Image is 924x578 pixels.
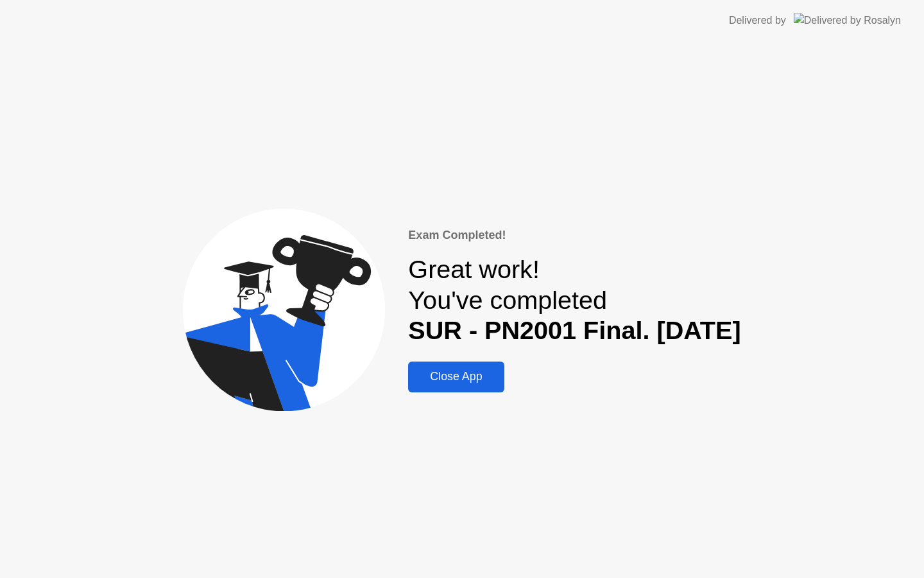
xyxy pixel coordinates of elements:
button: Close App [408,362,504,392]
div: Great work! You've completed [408,254,740,346]
div: Exam Completed! [408,227,740,244]
b: SUR - PN2001 Final. [DATE] [408,316,740,344]
div: Close App [412,370,500,383]
img: Delivered by Rosalyn [794,13,901,28]
div: Delivered by [729,13,786,28]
